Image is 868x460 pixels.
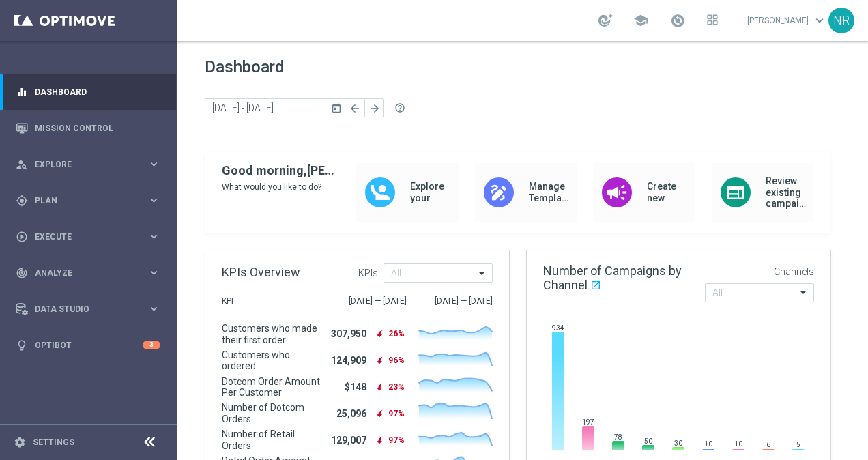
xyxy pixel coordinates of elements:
button: lightbulb Optibot 3 [15,340,161,351]
span: Analyze [35,269,147,277]
i: equalizer [16,86,28,98]
span: school [633,13,648,28]
button: track_changes Analyze keyboard_arrow_right [15,268,161,278]
button: equalizer Dashboard [15,87,161,98]
div: Explore [16,158,147,171]
button: person_search Explore keyboard_arrow_right [15,159,161,170]
i: person_search [16,158,28,171]
div: Optibot [16,327,160,363]
span: Execute [35,233,147,241]
i: play_circle_outline [16,231,28,243]
button: Data Studio keyboard_arrow_right [15,304,161,315]
div: 3 [143,341,160,349]
i: keyboard_arrow_right [147,194,160,207]
a: Optibot [35,327,143,363]
span: Plan [35,197,147,205]
div: Dashboard [16,74,160,110]
i: keyboard_arrow_right [147,230,160,243]
a: Settings [33,438,74,446]
button: gps_fixed Plan keyboard_arrow_right [15,195,161,206]
i: keyboard_arrow_right [147,266,160,279]
span: Explore [35,160,147,169]
button: play_circle_outline Execute keyboard_arrow_right [15,231,161,242]
i: gps_fixed [16,195,28,207]
div: Data Studio [16,303,147,315]
i: keyboard_arrow_right [147,158,160,171]
div: NR [828,8,854,33]
button: Mission Control [15,123,161,134]
div: Mission Control [16,110,160,146]
i: settings [14,436,26,448]
div: Execute [16,231,147,243]
a: Mission Control [35,110,160,146]
span: Data Studio [35,305,147,313]
a: Dashboard [35,74,160,110]
i: lightbulb [16,339,28,351]
div: Analyze [16,267,147,279]
a: [PERSON_NAME]keyboard_arrow_down [746,10,828,31]
div: Plan [16,195,147,207]
i: track_changes [16,267,28,279]
span: keyboard_arrow_down [812,13,827,28]
i: keyboard_arrow_right [147,302,160,315]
